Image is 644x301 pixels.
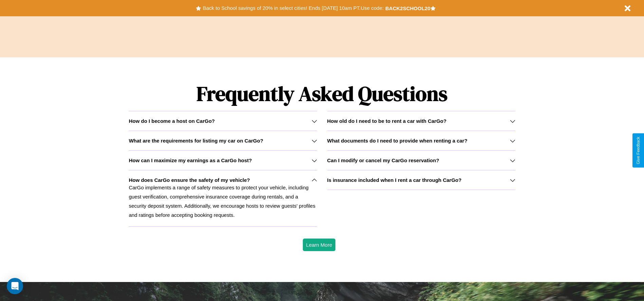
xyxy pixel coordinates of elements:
button: Back to School savings of 20% in select cities! Ends [DATE] 10am PT.Use code: [201,3,385,13]
h3: What are the requirements for listing my car on CarGo? [129,138,263,144]
h3: How old do I need to be to rent a car with CarGo? [327,118,447,124]
button: Learn More [303,239,336,251]
p: CarGo implements a range of safety measures to protect your vehicle, including guest verification... [129,183,317,220]
h3: How do I become a host on CarGo? [129,118,215,124]
div: Give Feedback [636,137,641,164]
h3: What documents do I need to provide when renting a car? [327,138,467,144]
div: Open Intercom Messenger [7,278,23,294]
h3: Is insurance included when I rent a car through CarGo? [327,177,462,183]
h3: How can I maximize my earnings as a CarGo host? [129,157,252,163]
h1: Frequently Asked Questions [129,76,515,111]
h3: How does CarGo ensure the safety of my vehicle? [129,177,250,183]
b: BACK2SCHOOL20 [385,5,430,11]
h3: Can I modify or cancel my CarGo reservation? [327,157,439,163]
